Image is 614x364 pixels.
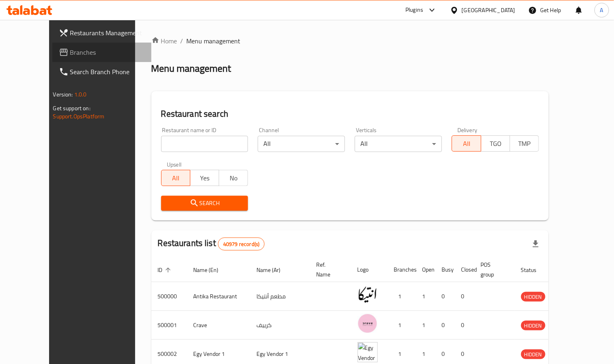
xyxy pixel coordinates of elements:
button: All [452,135,481,152]
td: Crave [187,311,250,340]
td: 0 [435,311,455,340]
span: Name (En) [194,265,229,275]
td: 1 [388,311,416,340]
span: POS group [481,260,505,279]
input: Search for restaurant name or ID.. [161,136,248,152]
td: 0 [435,282,455,311]
span: No [222,172,245,184]
span: Branches [70,47,145,57]
span: HIDDEN [521,350,545,359]
span: TGO [485,138,507,150]
a: Restaurants Management [52,23,152,43]
span: Ref. Name [317,260,341,279]
h2: Menu management [151,62,231,75]
td: Antika Restaurant [187,282,250,311]
label: Upsell [167,162,182,167]
span: Version: [53,89,73,100]
span: Yes [194,172,216,184]
div: [GEOGRAPHIC_DATA] [462,6,515,15]
label: Delivery [457,127,478,133]
button: Search [161,196,248,211]
th: Open [416,257,435,282]
td: 1 [416,282,435,311]
div: All [258,136,345,152]
th: Branches [388,257,416,282]
span: A [600,6,603,15]
span: Search Branch Phone [70,67,145,77]
a: Branches [52,43,152,62]
a: Support.OpsPlatform [53,111,105,122]
button: Yes [190,170,219,186]
button: No [219,170,248,186]
span: HIDDEN [521,292,545,302]
span: ID [158,265,173,275]
div: Total records count [218,238,265,251]
td: 1 [388,282,416,311]
span: Status [521,265,547,275]
td: 0 [455,282,474,311]
span: 1.0.0 [74,89,87,100]
div: All [355,136,442,152]
td: 1 [416,311,435,340]
td: كرييف [250,311,310,340]
div: HIDDEN [521,349,545,359]
button: TMP [510,135,539,152]
span: Get support on: [53,103,90,113]
span: Search [168,198,242,208]
button: All [161,170,190,186]
span: All [455,138,478,150]
span: HIDDEN [521,321,545,330]
span: TMP [513,138,536,150]
span: Menu management [187,36,241,46]
nav: breadcrumb [151,36,549,46]
td: 500000 [151,282,187,311]
a: Search Branch Phone [52,62,152,81]
td: مطعم أنتيكا [250,282,310,311]
th: Logo [351,257,388,282]
span: All [165,172,187,184]
div: HIDDEN [521,292,545,302]
div: Export file [526,234,545,254]
li: / [181,36,183,46]
img: Antika Restaurant [358,285,378,305]
div: Plugins [405,5,423,15]
span: Name (Ar) [257,265,291,275]
td: 500001 [151,311,187,340]
img: Egy Vendor 1 [358,342,378,362]
th: Busy [435,257,455,282]
span: 40979 record(s) [218,240,264,248]
button: TGO [481,135,510,152]
a: Home [151,36,177,46]
th: Closed [455,257,474,282]
h2: Restaurants list [158,237,265,251]
h2: Restaurant search [161,108,539,120]
img: Crave [358,313,378,334]
td: 0 [455,311,474,340]
div: HIDDEN [521,321,545,330]
span: Restaurants Management [70,28,145,38]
